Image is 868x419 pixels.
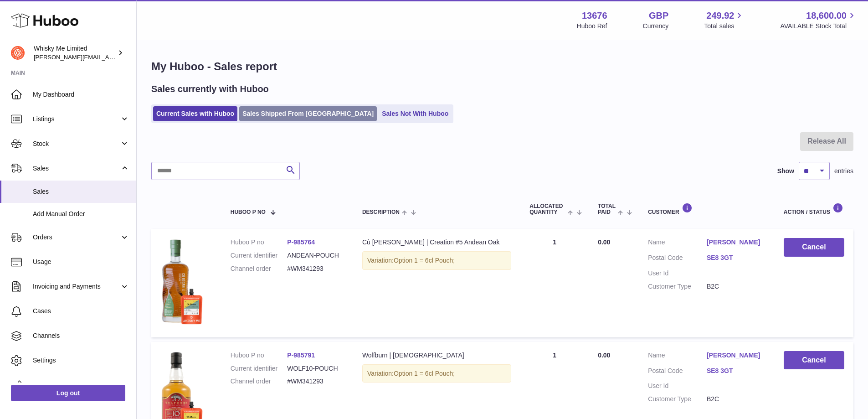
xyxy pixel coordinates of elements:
a: 18,600.00 AVAILABLE Stock Total [780,10,857,31]
div: Whisky Me Limited [34,44,116,62]
button: Cancel [784,351,844,370]
a: P-985764 [287,238,315,246]
div: Huboo Ref [577,22,607,31]
span: Sales [33,164,120,173]
span: Add Manual Order [33,210,129,218]
div: Variation: [362,364,511,383]
dt: Postal Code [648,367,707,378]
dd: #WM341293 [287,377,344,386]
span: 0.00 [598,352,610,359]
a: [PERSON_NAME] [707,351,765,360]
dd: ANDEAN-POUCH [287,251,344,260]
span: Option 1 = 6cl Pouch; [394,370,455,377]
span: Cases [33,307,129,316]
dd: B2C [707,282,765,291]
dd: B2C [707,395,765,403]
a: [PERSON_NAME] [707,238,765,247]
dt: Huboo P no [231,351,288,360]
a: Sales Not With Huboo [379,106,452,121]
div: Customer [648,203,765,215]
dt: User Id [648,382,707,390]
dd: WOLF10-POUCH [287,364,344,373]
strong: GBP [649,10,668,22]
div: Action / Status [784,203,844,215]
span: 0.00 [598,238,610,246]
dt: Name [648,238,707,249]
img: frances@whiskyshop.com [11,46,25,60]
span: Total paid [598,203,616,215]
span: Sales [33,187,129,196]
span: entries [834,167,853,176]
strong: 13676 [582,10,607,22]
a: Sales Shipped From [GEOGRAPHIC_DATA] [239,106,377,121]
span: AVAILABLE Stock Total [780,22,857,31]
dt: Current identifier [231,251,288,260]
dt: Channel order [231,377,288,386]
span: Listings [33,115,120,124]
dt: Current identifier [231,364,288,373]
div: Wolfburn | [DEMOGRAPHIC_DATA] [362,351,511,360]
span: Invoicing and Payments [33,282,120,291]
button: Cancel [784,238,844,257]
dt: User Id [648,269,707,278]
a: Log out [11,385,125,401]
td: 1 [520,229,589,337]
span: 18,600.00 [806,10,847,22]
a: P-985791 [287,352,315,359]
span: My Dashboard [33,90,129,99]
span: Total sales [704,22,745,31]
span: Huboo P no [231,209,266,215]
dd: #WM341293 [287,264,344,273]
span: Option 1 = 6cl Pouch; [394,257,455,264]
img: Packcutout_9918d97a-5c4d-44d7-ae8d-b1f0dc30c533.png [160,238,206,326]
dt: Customer Type [648,395,707,403]
dt: Name [648,351,707,362]
span: Usage [33,258,129,266]
dt: Customer Type [648,282,707,291]
span: [PERSON_NAME][EMAIL_ADDRESS][DOMAIN_NAME] [34,53,183,61]
span: Stock [33,140,120,148]
span: Settings [33,356,129,365]
div: Cù [PERSON_NAME] | Creation #5 Andean Oak [362,238,511,247]
span: 249.92 [706,10,734,22]
h1: My Huboo - Sales report [151,59,853,74]
span: Returns [33,381,129,389]
span: Description [362,209,400,215]
a: 249.92 Total sales [704,10,745,31]
a: Current Sales with Huboo [153,106,237,121]
label: Show [777,167,794,176]
dt: Postal Code [648,253,707,264]
span: Channels [33,331,129,340]
div: Variation: [362,251,511,270]
a: SE8 3GT [707,367,765,375]
dt: Huboo P no [231,238,288,247]
span: Orders [33,233,120,242]
div: Currency [643,22,669,31]
h2: Sales currently with Huboo [151,83,269,95]
a: SE8 3GT [707,253,765,262]
dt: Channel order [231,264,288,273]
span: ALLOCATED Quantity [529,203,565,215]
